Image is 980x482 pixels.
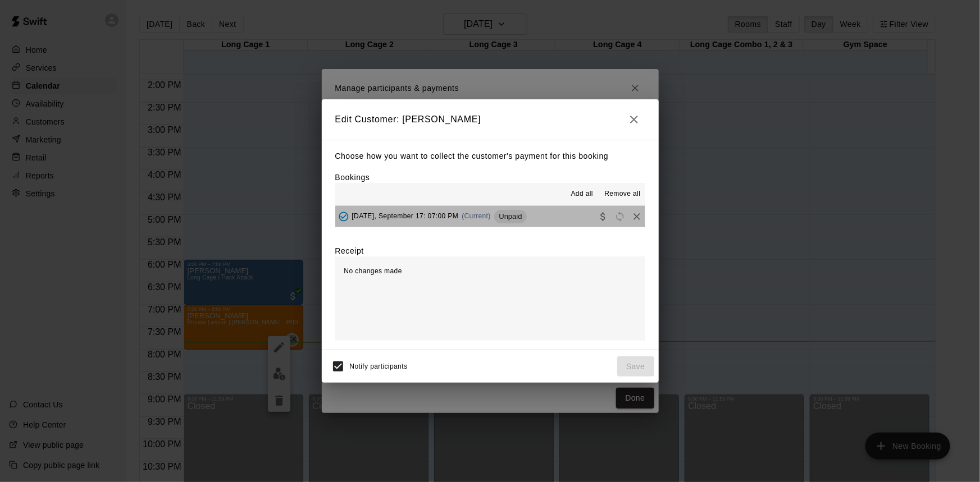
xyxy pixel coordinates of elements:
button: Remove all [600,185,645,203]
button: Added - Collect Payment[DATE], September 17: 07:00 PM(Current)UnpaidCollect paymentRescheduleRemove [335,206,645,227]
span: (Current) [462,212,491,220]
button: Added - Collect Payment [335,208,352,225]
span: Reschedule [612,212,628,220]
h2: Edit Customer: [PERSON_NAME] [322,99,659,140]
span: Remove all [604,189,640,200]
button: Add all [564,185,600,203]
label: Bookings [335,173,370,182]
p: Choose how you want to collect the customer's payment for this booking [335,149,645,163]
span: Add all [571,189,594,200]
label: Receipt [335,245,364,256]
span: Remove [628,212,645,220]
span: Unpaid [494,212,526,221]
span: [DATE], September 17: 07:00 PM [352,212,459,220]
span: Notify participants [350,362,408,370]
span: Collect payment [595,212,612,220]
span: No changes made [344,267,402,275]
